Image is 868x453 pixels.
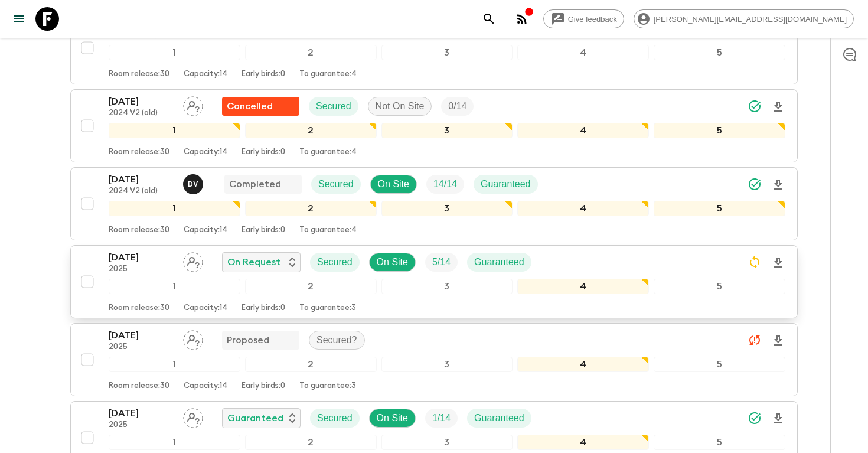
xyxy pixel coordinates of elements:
p: Early birds: 0 [242,226,285,235]
div: 1 [109,357,240,372]
span: [PERSON_NAME][EMAIL_ADDRESS][DOMAIN_NAME] [647,15,853,24]
div: On Site [369,409,416,428]
p: Proposed [227,333,269,347]
div: 2 [245,201,377,216]
p: Room release: 30 [109,70,169,79]
div: 1 [109,201,240,216]
div: 3 [381,123,513,138]
p: 2025 [109,421,174,430]
div: Trip Fill [441,97,474,116]
p: 2024 V2 (old) [109,187,174,196]
p: [DATE] [109,406,174,421]
p: Guaranteed [474,411,524,425]
div: 3 [381,45,513,60]
span: Give feedback [562,15,624,24]
a: Give feedback [543,9,624,28]
div: Not On Site [368,97,432,116]
p: Room release: 30 [109,382,169,391]
div: On Site [369,253,416,272]
svg: Synced Successfully [748,177,762,191]
svg: Download Onboarding [771,256,785,270]
p: 14 / 14 [433,177,457,191]
p: To guarantee: 4 [299,148,357,157]
span: Assign pack leader [183,256,203,265]
button: menu [7,7,31,31]
p: Secured? [316,333,357,347]
div: 4 [517,357,649,372]
p: Early birds: 0 [242,70,285,79]
p: On Site [377,411,408,425]
p: On Request [227,255,280,269]
button: [DATE]2024 V2 (old)Assign pack leaderFlash Pack cancellationSecuredNot On SiteTrip Fill12345Room ... [70,89,798,162]
p: Secured [317,411,353,425]
svg: Download Onboarding [771,334,785,348]
p: To guarantee: 4 [299,70,357,79]
div: 5 [654,279,785,294]
svg: Synced Successfully [748,411,762,425]
div: 3 [381,201,513,216]
div: 5 [654,357,785,372]
div: 4 [517,201,649,216]
p: Secured [318,177,354,191]
div: 2 [245,45,377,60]
button: [DATE]2024 V2 (old)Assign pack leaderFlash Pack cancellationSecuredNot On SiteTrip Fill12345Room ... [70,11,798,84]
div: 5 [654,123,785,138]
p: Guaranteed [474,255,524,269]
p: To guarantee: 3 [299,304,356,313]
p: [DATE] [109,94,174,109]
p: Room release: 30 [109,304,169,313]
button: [DATE]2025Assign pack leaderOn RequestSecuredOn SiteTrip FillGuaranteed12345Room release:30Capaci... [70,245,798,318]
p: 2025 [109,343,174,352]
div: Trip Fill [425,409,458,428]
div: 4 [517,123,649,138]
p: Secured [316,99,351,113]
p: On Site [377,255,408,269]
div: 3 [381,435,513,450]
div: 4 [517,279,649,294]
div: Secured [310,409,360,428]
div: 2 [245,357,377,372]
p: Capacity: 14 [184,226,227,235]
svg: Synced Successfully [748,99,762,113]
div: On Site [370,175,417,194]
p: 1 / 14 [432,411,451,425]
p: Guaranteed [227,411,283,425]
div: 5 [654,45,785,60]
span: Assign pack leader [183,412,203,421]
p: Capacity: 14 [184,304,227,313]
div: Secured [311,175,361,194]
p: Room release: 30 [109,148,169,157]
p: Early birds: 0 [242,304,285,313]
div: 3 [381,357,513,372]
p: Completed [229,177,281,191]
p: Capacity: 14 [184,70,227,79]
div: 1 [109,435,240,450]
p: Not On Site [376,99,425,113]
p: 2025 [109,265,174,274]
div: Secured? [309,331,365,350]
div: 4 [517,45,649,60]
div: 5 [654,435,785,450]
p: Room release: 30 [109,226,169,235]
button: search adventures [477,7,501,31]
p: Cancelled [227,99,273,113]
div: 1 [109,45,240,60]
div: Flash Pack cancellation [222,97,299,116]
span: Assign pack leader [183,334,203,343]
div: 5 [654,201,785,216]
p: 5 / 14 [432,255,451,269]
div: 1 [109,279,240,294]
button: [DATE]2025Assign pack leaderProposedSecured?12345Room release:30Capacity:14Early birds:0To guaran... [70,323,798,396]
div: Secured [309,97,358,116]
p: Capacity: 14 [184,148,227,157]
svg: Sync Required - Changes detected [748,255,762,269]
p: Early birds: 0 [242,148,285,157]
svg: Download Onboarding [771,100,785,114]
svg: Unable to sync - Check prices and secured [748,333,762,347]
span: Dianna Velazquez [183,178,205,187]
div: 3 [381,279,513,294]
p: Guaranteed [481,177,531,191]
div: Trip Fill [426,175,464,194]
div: [PERSON_NAME][EMAIL_ADDRESS][DOMAIN_NAME] [634,9,854,28]
p: Early birds: 0 [242,382,285,391]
